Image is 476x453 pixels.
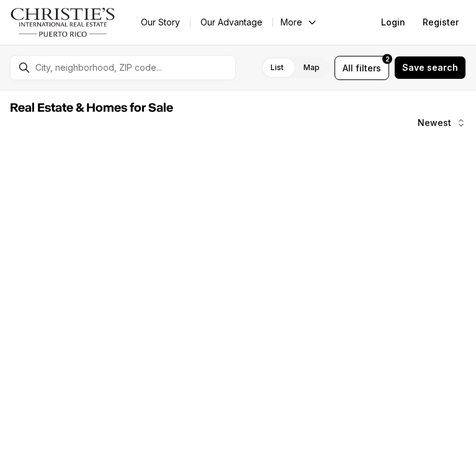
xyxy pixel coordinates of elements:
img: logo [10,7,116,37]
span: Register [423,17,459,27]
button: Login [374,10,413,35]
button: Allfilters2 [335,56,389,80]
a: Our Advantage [191,14,272,31]
span: Save search [402,63,458,73]
span: All [343,61,353,74]
span: Newest [418,118,451,128]
a: Our Story [131,14,190,31]
button: Newest [410,110,474,135]
span: filters [356,61,381,74]
span: 2 [385,54,390,64]
button: Save search [394,56,466,79]
label: Map [294,56,330,79]
button: Register [415,10,466,35]
span: Login [381,17,405,27]
button: More [273,14,325,31]
label: List [261,56,294,79]
span: Real Estate & Homes for Sale [10,102,173,114]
